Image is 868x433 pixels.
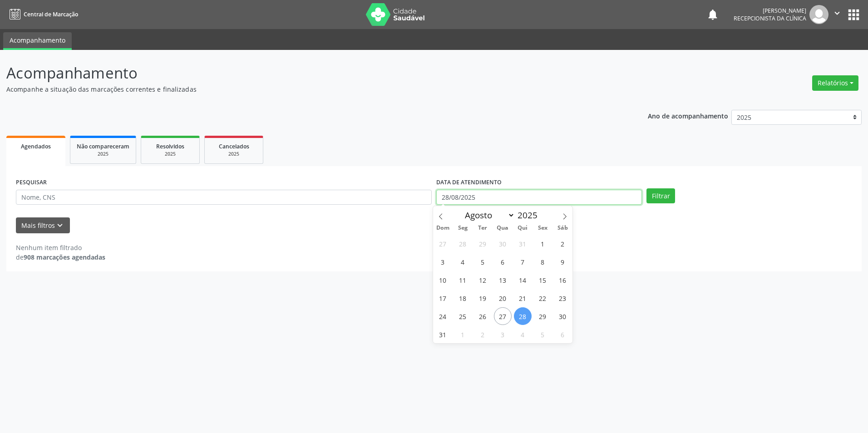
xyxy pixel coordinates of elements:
[534,325,552,343] span: Setembro 5, 2025
[474,235,492,252] span: Julho 29, 2025
[515,209,545,221] input: Year
[474,253,492,271] span: Agosto 5, 2025
[77,151,129,157] div: 2025
[454,325,472,343] span: Setembro 1, 2025
[77,143,129,150] span: Não compareceram
[16,243,105,252] div: Nenhum item filtrado
[24,253,105,261] strong: 908 marcações agendadas
[554,289,572,307] span: Agosto 23, 2025
[534,235,552,252] span: Agosto 1, 2025
[552,225,572,231] span: Sáb
[21,143,51,150] span: Agendados
[832,8,842,18] i: 
[494,289,512,307] span: Agosto 20, 2025
[434,253,452,271] span: Agosto 3, 2025
[514,289,532,307] span: Agosto 21, 2025
[454,235,472,252] span: Julho 28, 2025
[494,253,512,271] span: Agosto 6, 2025
[514,253,532,271] span: Agosto 7, 2025
[493,225,513,231] span: Qua
[554,253,572,271] span: Agosto 9, 2025
[434,235,452,252] span: Julho 27, 2025
[514,325,532,343] span: Setembro 4, 2025
[534,307,552,325] span: Agosto 29, 2025
[16,252,105,262] div: de
[211,151,256,157] div: 2025
[6,84,605,94] p: Acompanhe a situação das marcações correntes e finalizadas
[554,307,572,325] span: Agosto 30, 2025
[434,325,452,343] span: Agosto 31, 2025
[6,7,78,22] a: Central de Marcação
[474,289,492,307] span: Agosto 19, 2025
[474,325,492,343] span: Setembro 2, 2025
[494,235,512,252] span: Julho 30, 2025
[646,188,675,204] button: Filtrar
[434,271,452,289] span: Agosto 10, 2025
[734,7,806,15] div: [PERSON_NAME]
[829,5,846,24] button: 
[433,225,453,231] span: Dom
[16,190,432,205] input: Nome, CNS
[494,271,512,289] span: Agosto 13, 2025
[812,75,858,91] button: Relatórios
[514,307,532,325] span: Agosto 28, 2025
[534,289,552,307] span: Agosto 22, 2025
[474,307,492,325] span: Agosto 26, 2025
[514,235,532,252] span: Julho 31, 2025
[494,307,512,325] span: Agosto 27, 2025
[454,271,472,289] span: Agosto 11, 2025
[461,209,515,221] select: Month
[436,190,642,205] input: Selecione um intervalo
[6,62,605,84] p: Acompanhamento
[434,289,452,307] span: Agosto 17, 2025
[514,271,532,289] span: Agosto 14, 2025
[513,225,533,231] span: Qui
[494,325,512,343] span: Setembro 3, 2025
[454,289,472,307] span: Agosto 18, 2025
[706,8,719,21] button: notifications
[16,217,70,233] button: Mais filtroskeyboard_arrow_down
[55,221,65,231] i: keyboard_arrow_down
[3,32,72,50] a: Acompanhamento
[809,5,829,24] img: img
[434,307,452,325] span: Agosto 24, 2025
[454,307,472,325] span: Agosto 25, 2025
[648,110,728,121] p: Ano de acompanhamento
[453,225,473,231] span: Seg
[554,271,572,289] span: Agosto 16, 2025
[436,176,502,190] label: DATA DE ATENDIMENTO
[473,225,493,231] span: Ter
[156,143,184,150] span: Resolvidos
[148,151,193,157] div: 2025
[454,253,472,271] span: Agosto 4, 2025
[534,271,552,289] span: Agosto 15, 2025
[734,15,806,22] span: Recepcionista da clínica
[534,253,552,271] span: Agosto 8, 2025
[533,225,552,231] span: Sex
[24,10,78,18] span: Central de Marcação
[846,7,862,23] button: apps
[554,235,572,252] span: Agosto 2, 2025
[474,271,492,289] span: Agosto 12, 2025
[219,143,249,150] span: Cancelados
[16,176,47,190] label: PESQUISAR
[554,325,572,343] span: Setembro 6, 2025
